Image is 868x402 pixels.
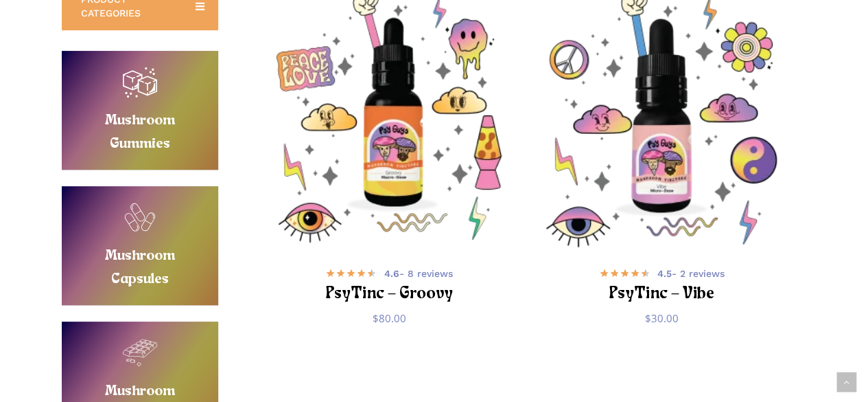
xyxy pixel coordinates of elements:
[275,282,503,307] h2: PsyTinc – Groovy
[645,311,679,325] bdi: 30.00
[645,311,651,325] span: $
[384,268,399,279] b: 4.6
[548,282,775,307] h2: PsyTinc – Vibe
[275,265,503,301] a: 4.6- 8 reviews PsyTinc – Groovy
[372,311,378,325] span: $
[836,372,856,392] a: Back to top
[372,311,406,325] bdi: 80.00
[384,267,452,280] span: - 8 reviews
[657,268,672,279] b: 4.5
[548,265,775,301] a: 4.5- 2 reviews PsyTinc – Vibe
[657,267,725,280] span: - 2 reviews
